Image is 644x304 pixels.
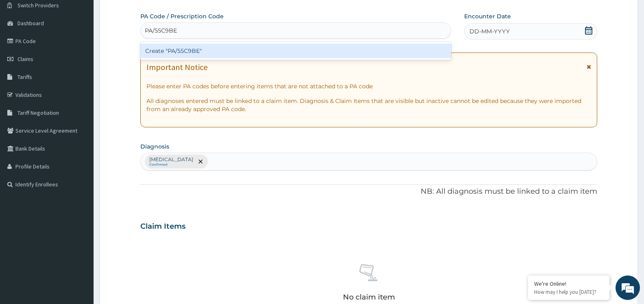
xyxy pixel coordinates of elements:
[42,46,137,56] div: Chat with us now
[534,280,603,287] div: We're Online!
[4,211,155,239] textarea: Type your message and hit 'Enter'
[17,109,59,116] span: Tariff Negotiation
[464,12,511,20] label: Encounter Date
[133,4,153,24] div: Minimize live chat window
[140,12,224,20] label: PA Code / Prescription Code
[146,82,591,90] p: Please enter PA codes before entering items that are not attached to a PA code
[146,63,207,72] h1: Important Notice
[17,55,33,63] span: Claims
[140,222,186,231] h3: Claim Items
[343,293,395,301] p: No claim item
[534,289,603,295] p: How may I help you today?
[469,27,510,35] span: DD-MM-YYYY
[140,186,597,197] p: NB: All diagnosis must be linked to a claim item
[17,2,59,9] span: Switch Providers
[17,73,32,81] span: Tariffs
[146,97,591,113] p: All diagnoses entered must be linked to a claim item. Diagnosis & Claim Items that are visible bu...
[47,97,112,179] span: We're online!
[140,44,451,58] div: Create "PA/55C9BE"
[17,20,44,27] span: Dashboard
[15,41,33,61] img: d_794563401_company_1708531726252_794563401
[140,142,169,151] label: Diagnosis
